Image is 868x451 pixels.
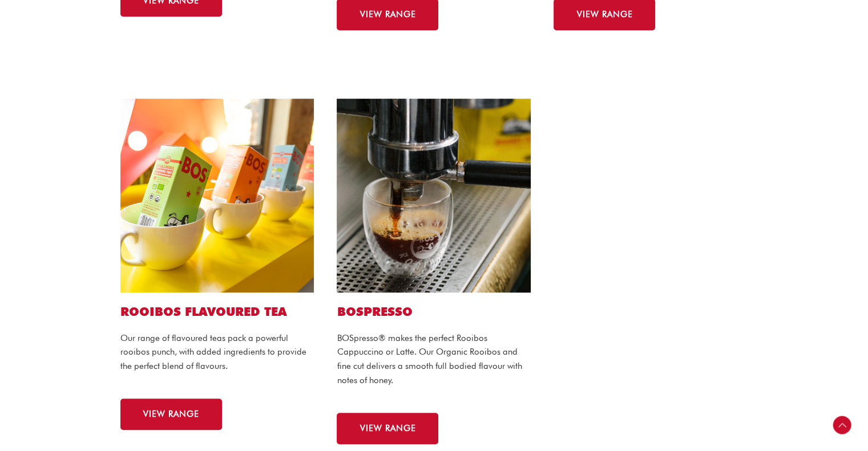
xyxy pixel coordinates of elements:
[120,333,306,372] span: Our range of flavoured teas pack a powerful rooibos punch, with added ingredients to provide the ...
[337,413,438,444] a: VIEW RANGE
[360,424,415,433] span: VIEW RANGE
[576,10,632,19] span: VIEW RANGE
[120,304,314,319] h2: ROOIBOS FLAVOURED TEA
[337,331,531,388] p: BOSpresso® makes the perfect Rooibos Cappuccino or Latte. Our Organic Rooibos and fine cut delive...
[120,399,222,430] a: VIEW RANGE
[337,304,531,319] h2: BOSPRESSO
[360,10,415,19] span: VIEW RANGE
[143,410,199,419] span: VIEW RANGE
